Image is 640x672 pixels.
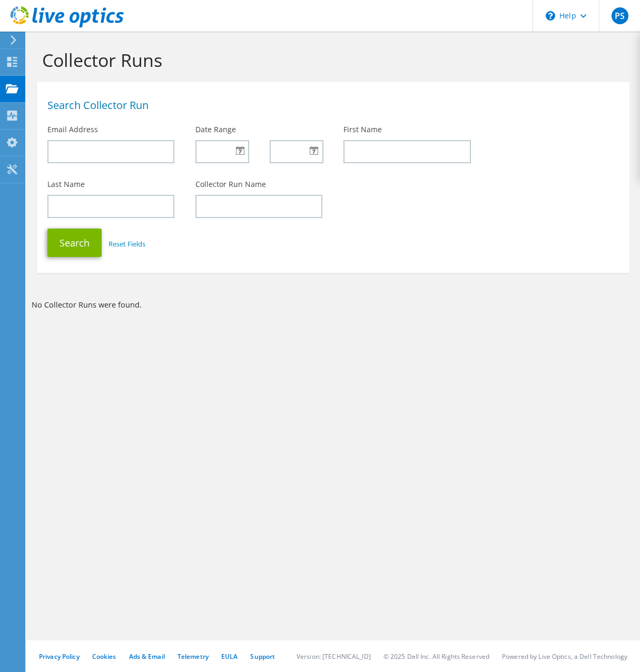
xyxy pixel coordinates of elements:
p: No Collector Runs were found. [32,299,635,311]
label: First Name [343,124,382,135]
a: Support [250,652,275,661]
h1: Search Collector Run [47,100,614,111]
a: EULA [221,652,238,661]
label: Collector Run Name [195,179,266,190]
label: Last Name [47,179,85,190]
label: Date Range [195,124,236,135]
label: Email Address [47,124,98,135]
a: Cookies [92,652,116,661]
a: Ads & Email [129,652,165,661]
li: © 2025 Dell Inc. All Rights Reserved [383,652,489,661]
li: Powered by Live Optics, a Dell Technology [502,652,627,661]
a: Reset Fields [109,239,145,249]
span: PS [612,7,628,24]
a: Telemetry [178,652,209,661]
button: Search [47,229,102,257]
svg: \n [546,11,555,21]
li: Version: [TECHNICAL_ID] [297,652,371,661]
h1: Collector Runs [42,49,619,71]
a: Privacy Policy [39,652,80,661]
